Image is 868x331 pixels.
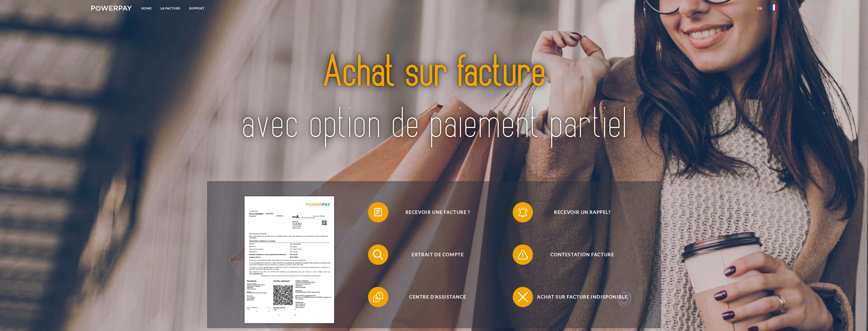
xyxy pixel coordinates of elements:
[753,4,767,13] a: CG
[368,287,500,307] button: Centre d'assistance
[185,4,209,13] a: Support
[513,245,644,265] button: Contestation Facture
[233,33,635,164] img: title-powerpay_fr.svg
[156,4,185,13] a: LA FACTURE
[513,202,644,222] button: Recevoir un rappel?
[520,245,644,265] span: Contestation Facture
[376,202,500,222] span: Recevoir une facture ?
[513,287,644,307] button: Achat sur facture indisponible
[516,291,529,303] img: qb_close.svg
[368,202,500,222] button: Recevoir une facture ?
[516,248,529,261] img: qb_warning.svg
[245,196,334,323] img: single_invoice_powerpay_fr.jpg
[368,245,500,265] button: Extrait de compte
[771,4,777,10] img: fr
[137,4,156,13] a: Home
[91,6,132,11] img: logo-powerpay-white.svg
[520,202,644,222] span: Recevoir un rappel?
[520,287,644,307] span: Achat sur facture indisponible
[516,206,529,219] img: qb_bell.svg
[376,245,500,265] span: Extrait de compte
[372,248,384,261] img: qb_search.svg
[376,287,500,307] span: Centre d'assistance
[372,206,384,219] img: qb_bill.svg
[372,291,384,303] img: qb_help.svg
